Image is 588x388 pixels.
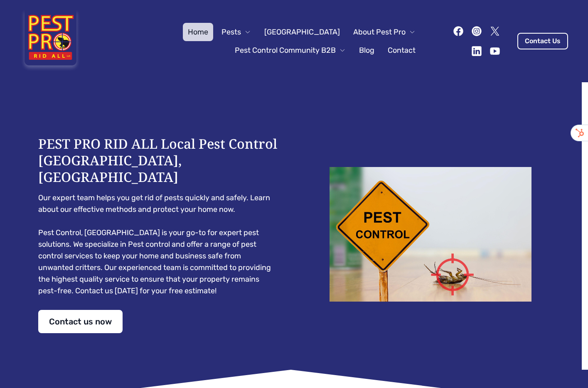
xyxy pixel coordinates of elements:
[348,23,421,41] button: About Pest Pro
[259,23,345,41] a: [GEOGRAPHIC_DATA]
[38,135,278,185] h1: PEST PRO RID ALL Local Pest Control [GEOGRAPHIC_DATA], [GEOGRAPHIC_DATA]
[311,167,550,302] img: Dead cockroach on floor with caution sign pest control
[383,41,421,59] a: Contact
[221,26,241,38] span: Pests
[38,310,123,333] a: Contact us now
[353,26,406,38] span: About Pest Pro
[230,41,351,59] button: Pest Control Community B2B
[517,33,568,49] a: Contact Us
[38,192,278,297] pre: Our expert team helps you get rid of pests quickly and safely. Learn about our effective methods ...
[183,23,213,41] a: Home
[354,41,379,59] a: Blog
[217,23,256,41] button: Pests
[235,44,336,56] span: Pest Control Community B2B
[20,10,81,72] img: Pest Pro Rid All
